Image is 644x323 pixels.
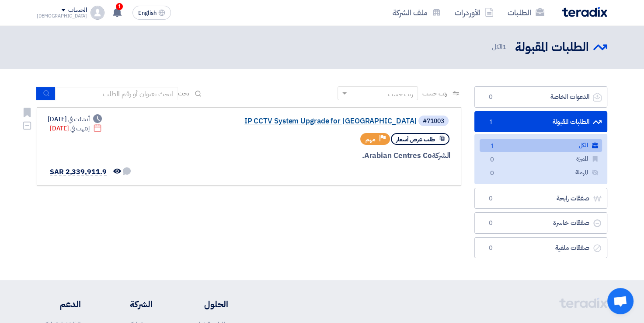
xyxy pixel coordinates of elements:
span: الكل [491,42,508,52]
input: ابحث بعنوان أو رقم الطلب [56,87,178,100]
span: أنشئت في [68,115,89,124]
span: SAR 2,339,911.9 [50,167,107,177]
a: الكل [480,139,602,152]
span: 0 [485,194,496,203]
span: رتب حسب [422,89,447,98]
li: الحلول [179,298,228,311]
a: الطلبات المقبولة1 [474,111,607,133]
span: 0 [487,155,497,165]
li: الدعم [37,298,81,311]
div: رتب حسب [388,90,413,99]
img: profile_test.png [91,6,104,20]
a: Open chat [607,288,634,314]
a: المهملة [480,166,602,179]
div: #71003 [423,118,444,124]
li: الشركة [107,298,153,311]
a: الأوردرات [448,2,501,23]
span: 0 [487,169,497,178]
span: 1 [502,42,506,52]
img: Teradix logo [562,7,607,17]
span: الشركة [432,150,451,161]
div: [DATE] [50,124,102,133]
span: طلب عرض أسعار [396,135,435,144]
span: مهم [366,135,376,144]
a: صفقات رابحة0 [474,188,607,209]
div: Arabian Centres Co. [240,150,450,161]
a: ملف الشركة [386,2,448,23]
a: الطلبات [501,2,551,23]
a: الدعوات الخاصة0 [474,86,607,108]
a: صفقات خاسرة0 [474,212,607,234]
button: English [132,6,171,20]
a: IP CCTV System Upgrade for [GEOGRAPHIC_DATA] [242,117,417,125]
a: صفقات ملغية0 [474,237,607,259]
span: 1 [485,118,496,126]
h2: الطلبات المقبولة [515,39,589,56]
span: 1 [487,142,497,151]
div: الحساب [68,7,87,14]
div: [DEMOGRAPHIC_DATA] [37,14,87,18]
span: 0 [485,244,496,253]
span: بحث [178,89,189,98]
span: 1 [116,3,123,10]
span: 0 [485,93,496,102]
span: إنتهت في [70,124,89,133]
span: English [138,10,157,16]
span: 0 [485,219,496,228]
a: المميزة [480,153,602,165]
div: [DATE] [48,115,102,124]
